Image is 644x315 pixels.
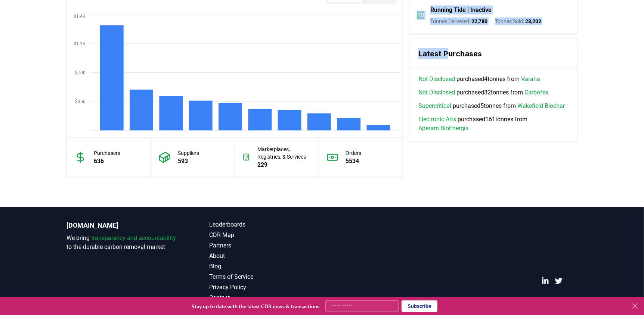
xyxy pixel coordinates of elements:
[418,102,565,110] span: purchased 5 tonnes from
[178,157,199,166] p: 593
[525,18,541,24] span: 28,202
[66,221,179,231] p: [DOMAIN_NAME]
[417,11,424,20] p: 10
[94,157,120,166] p: 636
[517,102,565,110] a: Wakefield Biochar
[209,262,322,271] a: Blog
[209,294,322,303] a: Contact
[209,252,322,261] a: About
[418,102,451,110] a: Supercritical
[418,75,455,84] a: Not Disclosed
[418,124,469,133] a: Aperam BioEnergia
[209,273,322,282] a: Terms of Service
[430,6,492,15] a: Running Tide | Inactive
[418,88,548,97] span: purchased 32 tonnes from
[430,18,487,25] p: Tonnes Delivered :
[418,115,568,133] span: purchased 161 tonnes from
[418,75,540,84] span: purchased 4 tonnes from
[542,277,549,285] a: LinkedIn
[74,41,86,47] tspan: $1.1K
[418,115,456,124] a: Electronic Arts
[209,241,322,250] a: Partners
[488,297,578,303] p: © 2025 [DOMAIN_NAME]. All rights reserved.
[555,277,563,285] a: Twitter
[257,146,311,160] p: Marketplaces, Registries, & Services
[471,18,487,24] span: 22,780
[257,160,311,169] p: 229
[346,149,362,157] p: Orders
[75,70,86,75] tspan: $700
[495,18,541,25] p: Tonnes Sold :
[521,75,540,84] a: Varaha
[75,99,86,105] tspan: $350
[74,14,86,19] tspan: $1.4K
[346,157,362,166] p: 5534
[418,48,568,59] h3: Latest Purchases
[209,231,322,240] a: CDR Map
[418,88,455,97] a: Not Disclosed
[209,221,322,230] a: Leaderboards
[91,235,176,242] span: transparency and accountability
[66,234,179,252] p: We bring to the durable carbon removal market
[209,283,322,292] a: Privacy Policy
[94,149,120,157] p: Purchasers
[524,88,548,97] a: Carbofex
[178,149,199,157] p: Suppliers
